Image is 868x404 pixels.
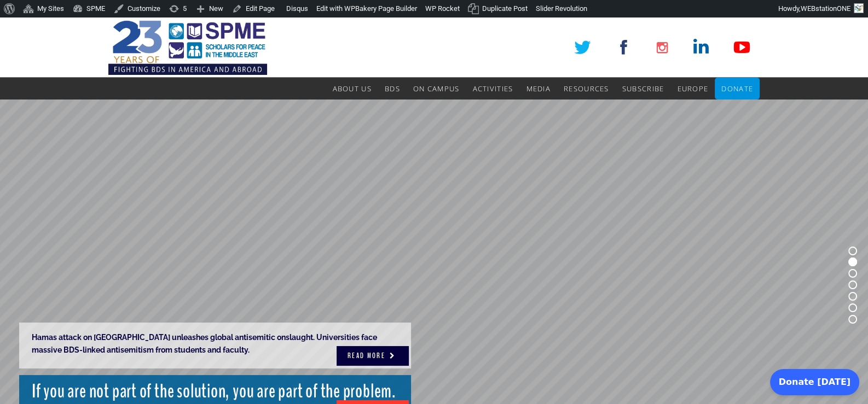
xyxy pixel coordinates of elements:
[413,78,460,99] a: On Campus
[19,323,411,368] rs-layer: Hamas attack on [GEOGRAPHIC_DATA] unleashes global antisemitic onslaught. Universities face massi...
[526,78,551,99] a: Media
[536,4,587,13] span: Slider Revolution
[677,84,708,93] span: Europe
[385,84,400,93] span: BDS
[337,346,409,366] a: READ MORE
[622,78,664,99] a: Subscribe
[526,84,551,93] span: Media
[801,4,850,13] span: WEBstationONE
[108,17,267,78] img: SPME
[472,78,513,99] a: Activities
[677,78,708,99] a: Europe
[472,84,513,93] span: Activities
[413,84,460,93] span: On Campus
[564,78,609,99] a: Resources
[385,78,400,99] a: BDS
[564,84,609,93] span: Resources
[721,84,753,93] span: Donate
[332,84,371,93] span: About Us
[332,78,371,99] a: About Us
[622,84,664,93] span: Subscribe
[721,78,753,99] a: Donate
